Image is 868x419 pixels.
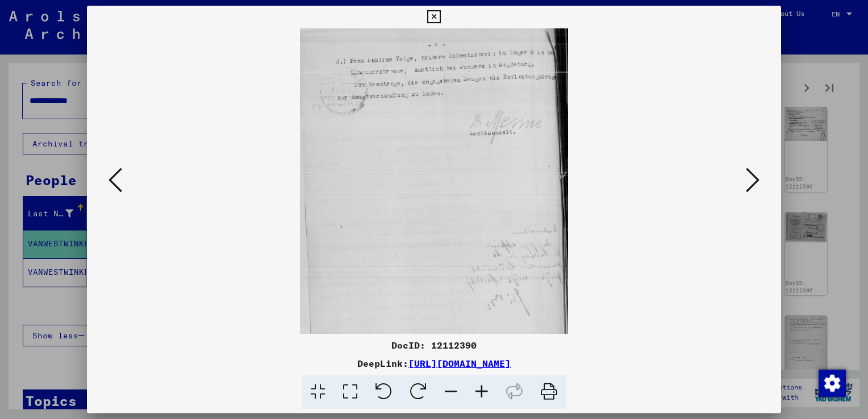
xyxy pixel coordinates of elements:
div: DocID: 12112390 [87,338,781,352]
img: Modification du consentement [819,370,846,397]
a: [URL][DOMAIN_NAME] [408,358,511,369]
div: Modification du consentement [818,369,845,396]
img: 121.jpg [126,28,742,334]
div: DeepLink: [87,357,781,370]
